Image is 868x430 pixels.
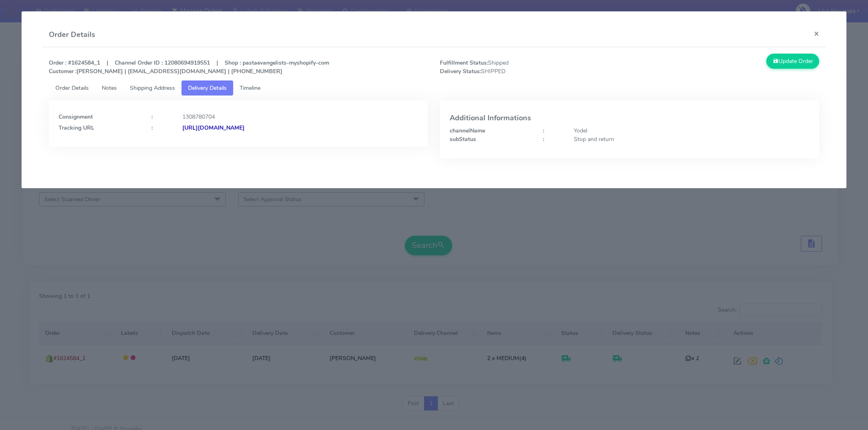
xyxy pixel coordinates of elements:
[450,135,476,143] strong: subStatus
[49,59,329,75] strong: Order : #1624584_1 | Channel Order ID : 12080694919551 | Shop : pastaevangelists-myshopify-com [P...
[807,23,826,44] button: Close
[49,29,95,40] h4: Order Details
[568,126,816,135] div: Yodel
[188,84,227,92] span: Delivery Details
[59,113,93,121] strong: Consignment
[568,135,816,143] div: Stop and return
[130,84,175,92] span: Shipping Address
[49,80,819,96] ul: Tabs
[182,124,245,132] strong: [URL][DOMAIN_NAME]
[440,59,488,67] strong: Fulfillment Status:
[440,67,481,75] strong: Delivery Status:
[450,114,809,122] h4: Additional Informations
[49,67,77,75] strong: Customer :
[151,113,153,121] strong: :
[543,135,544,143] strong: :
[766,54,819,69] button: Update Order
[102,84,117,92] span: Notes
[55,84,89,92] span: Order Details
[450,127,485,135] strong: channelName
[59,124,94,132] strong: Tracking URL
[543,127,544,135] strong: :
[151,124,153,132] strong: :
[240,84,260,92] span: Timeline
[176,113,424,121] div: 1308780704
[434,59,630,76] span: Shipped SHIPPED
